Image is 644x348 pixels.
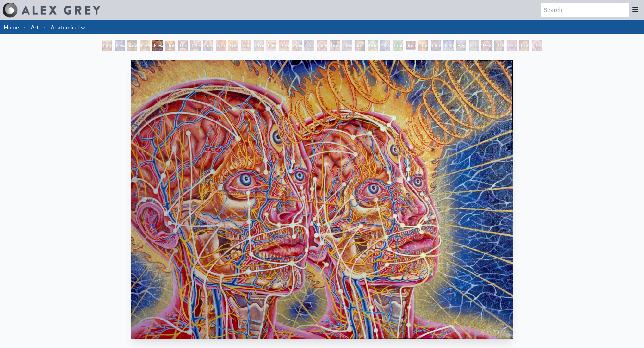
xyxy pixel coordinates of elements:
div: New Man [DEMOGRAPHIC_DATA]: [DEMOGRAPHIC_DATA] Mind [115,40,125,51]
a: Art [31,23,39,32]
div: Cosmic Lovers [380,40,390,51]
div: Contemplation [140,40,150,51]
div: Journey of the Wounded Healer [406,40,416,51]
div: Laughing Man [317,40,327,51]
div: Holy Grail [165,40,175,51]
div: Love Circuit [228,40,238,51]
a: Home [4,24,19,31]
li: · [41,20,48,34]
div: Breathing [330,40,340,51]
div: Praying Hands [519,40,529,51]
div: Young & Old [304,40,314,51]
div: The Kiss [178,40,188,51]
li: · [22,20,28,34]
div: Boo-boo [279,40,289,51]
div: New Man New Woman [152,40,163,51]
div: Networks [443,40,454,51]
div: Human Geometry [431,40,441,51]
div: Bond [368,40,378,51]
div: Reading [292,40,302,51]
input: Search [541,3,629,17]
div: Yogi & the Möbius Sphere [456,40,466,51]
div: Emerald Grail [393,40,403,51]
div: Artist's Hand [355,40,365,51]
div: One Taste [190,40,201,51]
div: Firewalking [494,40,504,51]
div: Zena Lotus [241,40,251,51]
div: Ocean of Love Bliss [203,40,213,51]
div: Spirit Animates the Flesh [507,40,517,51]
img: New-Man-New-Woman-1984-Alex-Grey-watermarked.jpg [131,60,513,339]
div: Mudra [469,40,479,51]
div: Power to the Peaceful [481,40,492,51]
div: Hope [102,40,112,51]
div: Holy Fire [418,40,428,51]
a: Anatomical [51,23,79,32]
div: Family [266,40,276,51]
div: Healing [342,40,352,51]
div: Adam & Eve [127,40,137,51]
div: Be a Good Human Being [532,40,542,51]
div: Promise [254,40,264,51]
div: Nursing [216,40,226,51]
